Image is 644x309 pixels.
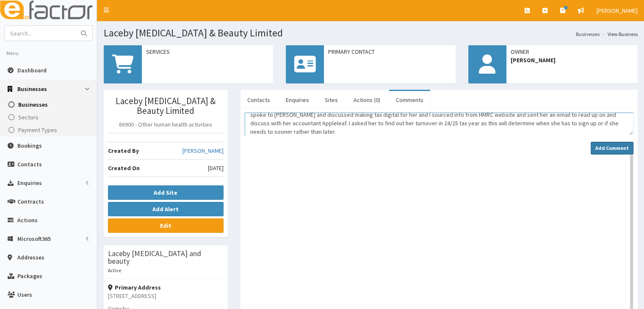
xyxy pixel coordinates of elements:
span: Bookings [17,142,42,149]
b: Created By [108,147,139,154]
button: Add Comment [591,142,633,154]
a: Sectors [2,111,97,124]
span: [PERSON_NAME] [511,56,633,64]
span: Microsoft365 [17,235,51,243]
span: Addresses [17,254,44,261]
a: Businesses [576,30,600,38]
li: View Business [600,30,638,38]
button: Add Alert [108,202,224,216]
span: Contacts [17,160,42,168]
input: Search... [5,26,76,41]
span: Owner [511,47,633,56]
a: Edit [108,218,224,233]
span: Sectors [18,113,39,121]
a: [PERSON_NAME] [182,146,224,155]
strong: Add Comment [595,145,629,151]
h3: Laceby [MEDICAL_DATA] and beauty [108,250,224,265]
span: Payment Types [18,126,57,134]
strong: Primary Address [108,284,161,291]
p: 86900 - Other human health activities [108,120,224,129]
span: [PERSON_NAME] [597,7,638,14]
span: [DATE] [208,164,224,172]
span: Businesses [18,101,48,108]
h1: Laceby [MEDICAL_DATA] & Beauty Limited [104,28,638,39]
b: Created On [108,164,140,172]
span: Contracts [17,198,44,205]
b: Add Alert [152,205,179,213]
a: Actions (0) [347,91,387,109]
b: Add Site [154,189,177,196]
textarea: Comment [245,113,633,135]
span: Users [17,291,32,298]
p: [STREET_ADDRESS] [108,292,224,300]
span: Primary Contact [328,47,451,56]
a: Sites [318,91,345,109]
a: Enquiries [279,91,316,109]
a: Businesses [2,98,97,111]
span: Enquiries [17,179,42,187]
small: Active [108,267,121,273]
a: Contacts [240,91,277,109]
span: Actions [17,216,38,224]
b: Edit [160,222,171,229]
a: Comments [389,91,430,109]
h3: Laceby [MEDICAL_DATA] & Beauty Limited [108,96,224,116]
a: Payment Types [2,124,97,136]
span: Packages [17,272,42,280]
span: Dashboard [17,66,47,74]
span: Services [146,47,269,56]
span: Businesses [17,85,47,93]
